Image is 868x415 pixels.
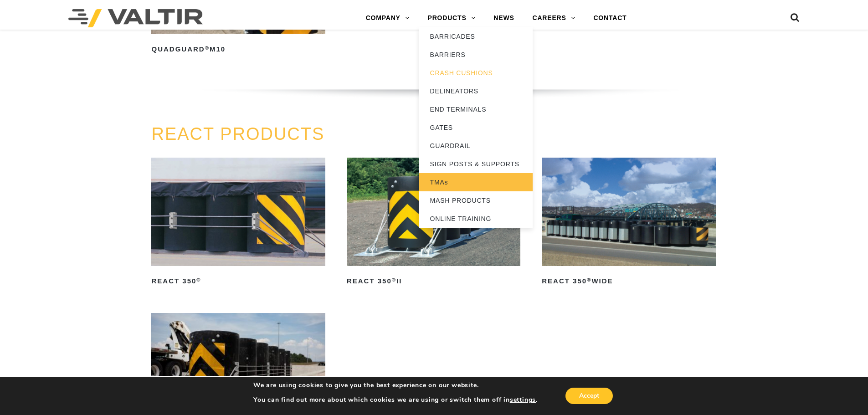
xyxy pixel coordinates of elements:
a: GATES [419,118,533,137]
a: END TERMINALS [419,100,533,118]
a: REACT 350®Wide [542,158,715,289]
h2: QuadGuard M10 [151,42,325,56]
button: settings [510,396,536,404]
a: GUARDRAIL [419,137,533,155]
p: You can find out more about which cookies we are using or switch them off in . [253,396,538,404]
sup: ® [205,45,210,51]
a: REACT 350®II [347,158,520,289]
sup: ® [587,277,591,282]
sup: ® [392,277,396,282]
a: DELINEATORS [419,82,533,100]
h2: REACT 350 Wide [542,274,715,289]
a: REACT PRODUCTS [151,124,324,143]
sup: ® [196,277,201,282]
img: Valtir [68,9,203,27]
a: CRASH CUSHIONS [419,64,533,82]
h2: REACT 350 II [347,274,520,289]
a: REACT 350® [151,158,325,289]
a: PRODUCTS [419,9,485,27]
a: BARRIERS [419,46,533,64]
a: CAREERS [524,9,585,27]
a: ONLINE TRAINING [419,210,533,228]
a: CONTACT [584,9,636,27]
a: NEWS [484,9,523,27]
a: SIGN POSTS & SUPPORTS [419,155,533,173]
p: We are using cookies to give you the best experience on our website. [253,381,538,389]
a: BARRICADES [419,27,533,46]
button: Accept [565,388,613,404]
a: TMAs [419,173,533,191]
a: COMPANY [357,9,419,27]
a: MASH PRODUCTS [419,191,533,210]
h2: REACT 350 [151,274,325,289]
